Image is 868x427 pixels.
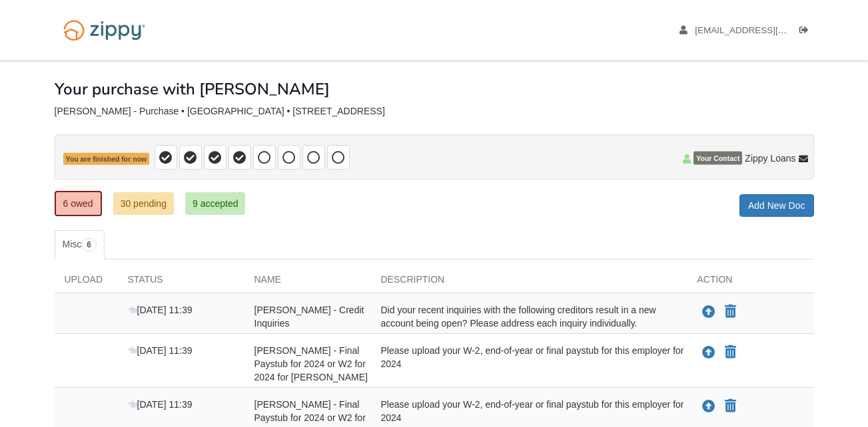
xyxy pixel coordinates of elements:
[799,25,814,39] a: Log out
[701,344,717,361] button: Upload Belinda Skiles - Final Paystub for 2024 or W2 for 2024 for McDonald's
[723,345,737,360] button: Declare Belinda Skiles - Final Paystub for 2024 or W2 for 2024 for McDonald's not applicable
[244,273,371,293] div: Name
[185,192,246,215] a: 9 accepted
[371,303,687,330] div: Did your recent inquiries with the following creditors result in a new account being open? Please...
[701,303,717,321] button: Upload Belinda Skiles - Credit Inquiries
[55,230,105,259] a: Misc
[695,25,847,35] span: belindaskiles47@gmail.com
[371,273,687,293] div: Description
[128,345,193,356] span: [DATE] 11:39
[693,152,742,165] span: Your Contact
[723,398,737,414] button: Declare Belinda Skiles - Final Paystub for 2024 or W2 for 2024 for Subway not applicable
[81,238,97,251] span: 6
[723,304,737,320] button: Declare Belinda Skiles - Credit Inquiries not applicable
[55,106,814,117] div: [PERSON_NAME] - Purchase • [GEOGRAPHIC_DATA] • [STREET_ADDRESS]
[128,305,193,315] span: [DATE] 11:39
[55,273,118,293] div: Upload
[254,305,364,329] span: [PERSON_NAME] - Credit Inquiries
[55,80,330,98] h1: Your purchase with [PERSON_NAME]
[128,399,193,410] span: [DATE] 11:39
[55,191,102,216] a: 6 owed
[63,153,150,166] span: You are finished for now
[739,194,814,217] a: Add New Doc
[679,25,848,39] a: edit profile
[113,192,174,215] a: 30 pending
[118,273,244,293] div: Status
[687,273,814,293] div: Action
[55,13,154,47] img: Logo
[745,152,795,165] span: Zippy Loans
[254,345,368,382] span: [PERSON_NAME] - Final Paystub for 2024 or W2 for 2024 for [PERSON_NAME]
[371,344,687,384] div: Please upload your W-2, end-of-year or final paystub for this employer for 2024
[701,398,717,415] button: Upload Belinda Skiles - Final Paystub for 2024 or W2 for 2024 for Subway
